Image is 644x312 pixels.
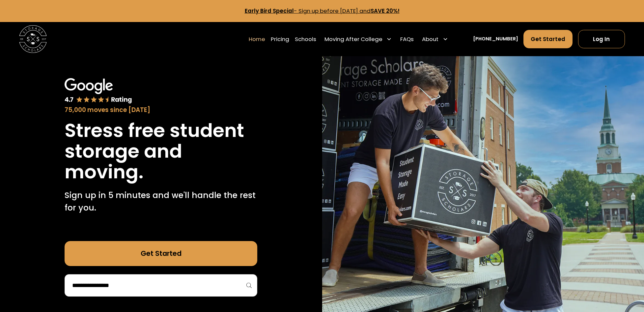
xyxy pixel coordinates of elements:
[523,30,573,48] a: Get Started
[578,30,625,48] a: Log In
[19,25,47,53] a: home
[419,30,451,49] div: About
[400,30,414,49] a: FAQs
[245,7,400,15] a: Early Bird Special- Sign up before [DATE] andSAVE 20%!
[245,7,294,15] strong: Early Bird Special
[371,7,400,15] strong: SAVE 20%!
[65,189,257,214] p: Sign up in 5 minutes and we'll handle the rest for you.
[295,30,316,49] a: Schools
[65,105,257,115] div: 75,000 moves since [DATE]
[65,78,132,104] img: Google 4.7 star rating
[271,30,289,49] a: Pricing
[324,35,382,43] div: Moving After College
[322,30,395,49] div: Moving After College
[473,35,518,43] a: [PHONE_NUMBER]
[65,241,257,266] a: Get Started
[65,120,257,183] h1: Stress free student storage and moving.
[249,30,265,49] a: Home
[422,35,438,43] div: About
[19,25,47,53] img: Storage Scholars main logo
